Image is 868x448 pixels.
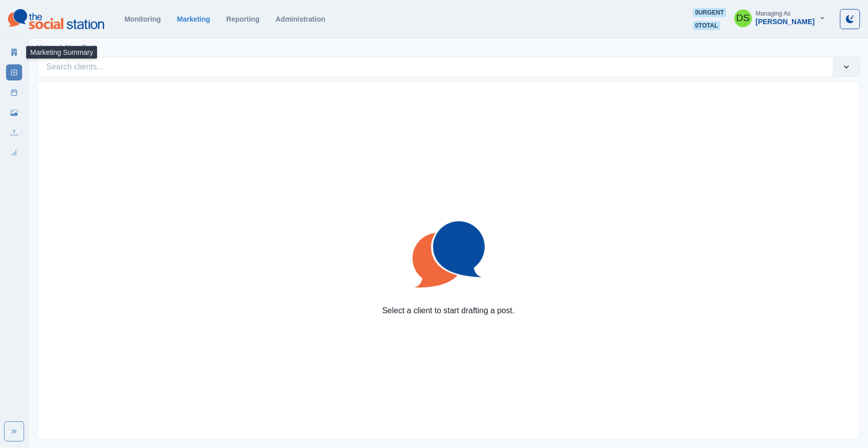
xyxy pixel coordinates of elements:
button: Toggle Mode [840,9,860,29]
a: New Post [6,64,22,80]
a: New Post [65,42,96,53]
nav: breadcrumb [37,42,96,53]
a: Uploads [6,125,22,141]
span: / [59,42,61,53]
div: Select a client to start drafting a post. [382,204,514,317]
a: Marketing Summary [6,44,22,60]
div: [PERSON_NAME] [756,18,815,26]
a: Media Library [6,105,22,121]
div: Dakota Saunders [736,6,750,30]
a: Administration [276,15,325,23]
button: Managing As[PERSON_NAME] [726,8,834,28]
a: Marketing [177,15,210,23]
img: ssLogoSVG.f144a2481ffb055bcdd00c89108cbcb7.svg [398,204,499,305]
span: 0 total [693,21,720,30]
img: logoTextSVG.62801f218bc96a9b266caa72a09eb111.svg [8,9,104,29]
a: Review Summary [6,145,22,161]
a: Post Schedule [6,84,22,101]
a: Home [37,42,55,53]
button: Expand [4,421,24,441]
div: Managing As [756,10,791,17]
span: 0 urgent [693,8,726,17]
a: Monitoring [124,15,160,23]
a: Reporting [226,15,259,23]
